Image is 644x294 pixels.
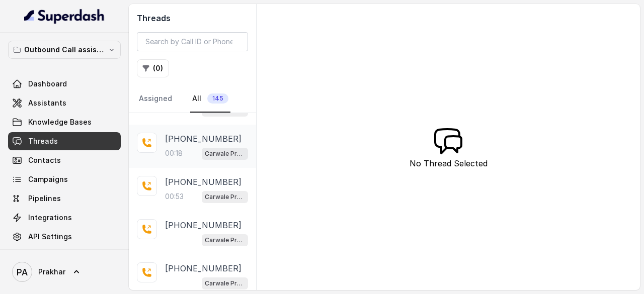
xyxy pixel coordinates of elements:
input: Search by Call ID or Phone Number [137,32,248,51]
span: Threads [28,136,58,146]
h2: Threads [137,12,248,24]
p: [PHONE_NUMBER] [165,219,242,231]
a: Integrations [8,209,121,227]
p: Outbound Call assistant [24,44,105,56]
a: Contacts [8,151,121,169]
p: [PHONE_NUMBER] [165,133,242,145]
span: 145 [207,93,228,104]
a: Threads [8,132,121,150]
nav: Tabs [137,85,248,113]
p: No Thread Selected [410,157,488,169]
span: Pipelines [28,193,61,204]
span: Contacts [28,155,61,165]
text: PA [17,267,28,277]
p: Carwale Premium Voice Assistant [205,149,245,159]
a: API Settings [8,228,121,246]
span: Dashboard [28,79,67,89]
span: Integrations [28,213,72,223]
p: [PHONE_NUMBER] [165,262,242,274]
p: Carwale Premium Voice Assistant [205,278,245,288]
button: (0) [137,59,169,77]
p: 00:53 [165,191,184,202]
span: API Settings [28,232,72,242]
p: [PHONE_NUMBER] [165,176,242,188]
a: Dashboard [8,75,121,93]
a: Knowledge Bases [8,113,121,131]
button: Outbound Call assistant [8,41,121,59]
a: Prakhar [8,258,121,286]
a: Campaigns [8,170,121,188]
p: Carwale Premium Voice Assistant [205,235,245,245]
span: Assistants [28,98,66,108]
a: All145 [190,85,230,113]
p: Carwale Premium Voice Assistant [205,192,245,202]
span: Prakhar [38,267,65,277]
a: Assigned [137,85,174,113]
p: 00:18 [165,148,183,158]
a: Pipelines [8,189,121,208]
a: Assistants [8,94,121,112]
a: Voices Library [8,247,121,265]
span: Campaigns [28,174,68,184]
span: Knowledge Bases [28,117,92,127]
img: light.svg [24,8,105,24]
